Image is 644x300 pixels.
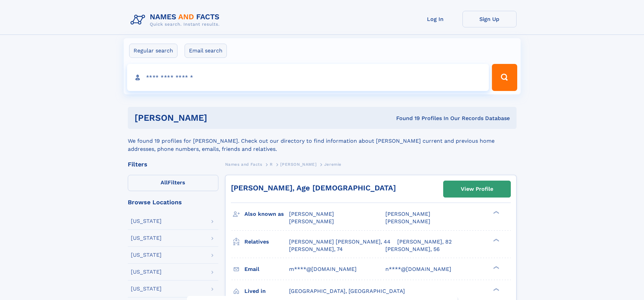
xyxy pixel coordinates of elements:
[462,11,517,27] a: Sign Up
[280,162,316,167] span: [PERSON_NAME]
[289,211,334,217] span: [PERSON_NAME]
[161,179,168,186] span: All
[492,64,517,91] button: Search Button
[128,11,225,29] img: Logo Names and Facts
[128,199,218,205] div: Browse Locations
[289,288,405,294] span: [GEOGRAPHIC_DATA], [GEOGRAPHIC_DATA]
[492,238,500,242] div: ❯
[128,175,218,191] label: Filters
[244,263,289,275] h3: Email
[131,252,162,258] div: [US_STATE]
[461,181,493,197] div: View Profile
[244,208,289,220] h3: Also known as
[131,286,162,292] div: [US_STATE]
[385,218,430,225] span: [PERSON_NAME]
[444,181,510,197] a: View Profile
[127,64,489,91] input: search input
[385,211,430,217] span: [PERSON_NAME]
[225,160,262,168] a: Names and Facts
[185,44,227,58] label: Email search
[408,11,462,27] a: Log In
[492,210,500,215] div: ❯
[131,235,162,241] div: [US_STATE]
[397,238,452,246] a: [PERSON_NAME], 82
[492,265,500,270] div: ❯
[244,236,289,248] h3: Relatives
[129,44,177,58] label: Regular search
[128,161,218,167] div: Filters
[492,287,500,292] div: ❯
[270,160,273,168] a: R
[289,218,334,225] span: [PERSON_NAME]
[128,129,517,153] div: We found 19 profiles for [PERSON_NAME]. Check out our directory to find information about [PERSON...
[289,246,343,253] a: [PERSON_NAME], 74
[280,160,316,168] a: [PERSON_NAME]
[289,238,390,246] a: [PERSON_NAME] [PERSON_NAME], 44
[131,218,162,224] div: [US_STATE]
[231,184,396,192] a: [PERSON_NAME], Age [DEMOGRAPHIC_DATA]
[324,162,341,167] span: Jeremie
[135,114,302,122] h1: [PERSON_NAME]
[244,285,289,297] h3: Lived in
[385,246,440,253] a: [PERSON_NAME], 56
[302,115,510,122] div: Found 19 Profiles In Our Records Database
[270,162,273,167] span: R
[131,269,162,275] div: [US_STATE]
